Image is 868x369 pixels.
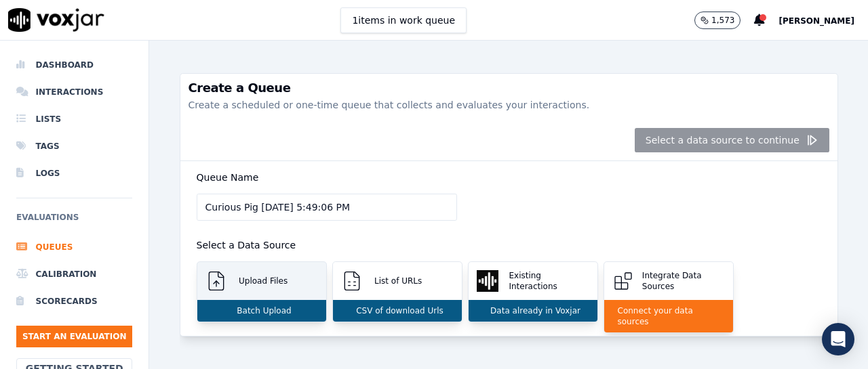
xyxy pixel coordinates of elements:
p: Batch Upload [231,305,291,316]
label: Queue Name [197,172,259,183]
button: 1,573 [694,12,741,29]
p: List of URLs [369,276,422,286]
a: Lists [16,106,132,133]
p: Connect your data sources [612,305,725,327]
a: Queues [16,234,132,261]
p: Data already in Voxjar [485,305,580,316]
a: Tags [16,133,132,160]
h3: Create a Queue [189,82,829,94]
p: 1,573 [711,15,734,26]
label: Select a Data Source [197,240,296,251]
button: 1items in work queue [340,7,467,33]
p: Existing Interactions [503,270,589,292]
a: Interactions [16,79,132,106]
img: voxjar logo [8,8,104,32]
button: [PERSON_NAME] [778,12,868,28]
p: Create a scheduled or one-time queue that collects and evaluates your interactions. [189,98,829,112]
a: Logs [16,160,132,187]
span: [PERSON_NAME] [778,16,854,26]
a: Scorecards [16,288,132,315]
input: Enter Queue Name [197,194,457,221]
button: Start an Evaluation [16,326,132,347]
p: Integrate Data Sources [637,270,725,292]
a: Calibration [16,261,132,288]
p: Upload Files [233,276,288,286]
p: CSV of download Urls [351,305,443,316]
a: Dashboard [16,51,132,79]
h6: Evaluations [16,209,132,234]
button: 1,573 [694,12,754,29]
img: Existing Interactions [477,270,498,292]
div: Open Intercom Messenger [822,323,854,355]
